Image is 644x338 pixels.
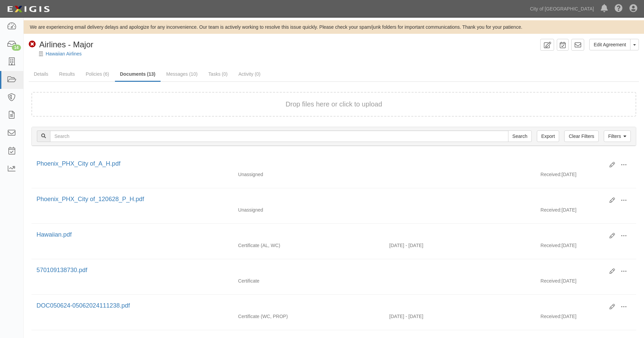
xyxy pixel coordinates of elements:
[564,130,598,142] a: Clear Filters
[37,301,604,310] div: DOC050624-05062024111238.pdf
[541,242,562,249] p: Received:
[37,160,120,167] a: Phoenix_PHX_City of_A_H.pdf
[233,171,384,178] div: Unassigned
[535,171,636,181] div: [DATE]
[39,40,93,49] span: Airlines - Major
[233,242,384,249] div: Auto Liability Workers Compensation/Employers Liability
[233,277,384,284] div: Certificate
[589,39,630,50] a: Edit Agreement
[5,3,52,15] img: logo-5460c22ac91f19d4615b14bd174203de0afe785f0fc80cf4dbbc73dc1793850b.png
[37,266,604,275] div: 570109138730.pdf
[233,313,384,320] div: Workers Compensation/Employers Liability Property
[37,195,604,204] div: Phoenix_PHX_City of_120628_P_H.pdf
[508,130,532,142] input: Search
[24,24,644,30] div: We are experiencing email delivery delays and apologize for any inconvenience. Our team is active...
[537,130,559,142] a: Export
[604,130,631,142] a: Filters
[535,313,636,323] div: [DATE]
[29,41,36,48] i: Non-Compliant
[203,67,233,81] a: Tasks (0)
[37,231,604,239] div: Hawaiian.pdf
[541,171,562,178] p: Received:
[541,313,562,320] p: Received:
[37,267,87,273] a: 570109138730.pdf
[46,51,82,56] a: Hawaiian Airlines
[615,5,623,13] i: Help Center - Complianz
[80,67,114,81] a: Policies (6)
[37,196,144,202] a: Phoenix_PHX_City of_120628_P_H.pdf
[535,207,636,217] div: [DATE]
[29,39,93,50] div: Airlines - Major
[527,2,597,16] a: City of [GEOGRAPHIC_DATA]
[37,302,130,309] a: DOC050624-05062024111238.pdf
[29,67,53,81] a: Details
[233,67,265,81] a: Activity (0)
[535,277,636,288] div: [DATE]
[37,160,604,168] div: Phoenix_PHX_City of_A_H.pdf
[535,242,636,252] div: [DATE]
[115,67,161,82] a: Documents (13)
[161,67,203,81] a: Messages (10)
[286,99,382,109] button: Drop files here or click to upload
[384,313,535,320] div: Effective 05/01/2024 - Expiration 05/01/2025
[541,207,562,213] p: Received:
[50,130,508,142] input: Search
[233,207,384,213] div: Unassigned
[384,242,535,249] div: Effective 08/01/2024 - Expiration 08/01/2025
[37,231,72,238] a: Hawaiian.pdf
[12,45,21,51] div: 14
[54,67,80,81] a: Results
[384,207,535,207] div: Effective - Expiration
[541,277,562,284] p: Received:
